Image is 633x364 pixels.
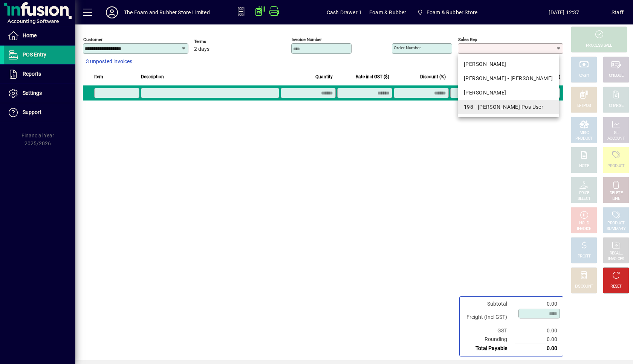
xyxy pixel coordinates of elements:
[612,196,620,202] div: LINE
[23,52,46,58] span: POS Entry
[23,109,41,115] span: Support
[577,226,591,232] div: INVOICE
[610,251,623,256] div: RECALL
[579,130,589,136] div: MISC
[575,284,593,289] div: DISCOUNT
[463,300,515,308] td: Subtotal
[578,196,591,202] div: SELECT
[23,32,37,38] span: Home
[579,221,589,226] div: HOLD
[612,6,624,18] div: Staff
[515,344,560,353] td: 0.00
[609,73,623,79] div: CHEQUE
[575,136,592,142] div: PRODUCT
[94,73,103,81] span: Item
[327,6,362,18] span: Cash Drawer 1
[464,75,553,82] div: [PERSON_NAME] - [PERSON_NAME]
[4,84,75,103] a: Settings
[614,130,619,136] div: GL
[369,6,406,18] span: Foam & Rubber
[124,6,210,18] div: The Foam and Rubber Store Limited
[292,37,322,42] mat-label: Invoice number
[141,73,164,81] span: Description
[194,39,239,44] span: Terms
[315,73,333,81] span: Quantity
[414,6,480,19] span: Foam & Rubber Store
[607,226,625,232] div: SUMMARY
[463,326,515,335] td: GST
[420,73,446,81] span: Discount (%)
[579,190,589,196] div: PRICE
[394,45,421,50] mat-label: Order number
[427,6,477,18] span: Foam & Rubber Store
[607,136,625,142] div: ACCOUNT
[458,71,559,85] mat-option: EMMA - Emma Ormsby
[458,100,559,114] mat-option: 198 - Shane Pos User
[23,71,41,77] span: Reports
[608,256,624,262] div: INVOICES
[458,85,559,100] mat-option: SHANE - Shane
[356,73,389,81] span: Rate incl GST ($)
[586,43,612,49] div: PROCESS SALE
[515,300,560,308] td: 0.00
[86,58,132,65] span: 3 unposted invoices
[610,190,622,196] div: DELETE
[194,46,209,52] span: 2 days
[609,103,624,109] div: CHARGE
[517,6,612,18] span: [DATE] 12:37
[4,103,75,122] a: Support
[515,335,560,344] td: 0.00
[515,326,560,335] td: 0.00
[23,90,42,96] span: Settings
[464,60,553,68] div: [PERSON_NAME]
[100,6,124,19] button: Profile
[463,344,515,353] td: Total Payable
[4,26,75,45] a: Home
[463,335,515,344] td: Rounding
[464,89,553,97] div: [PERSON_NAME]
[83,55,135,69] button: 3 unposted invoices
[607,221,624,226] div: PRODUCT
[4,65,75,84] a: Reports
[579,73,589,79] div: CASH
[463,308,515,326] td: Freight (Incl GST)
[578,254,590,259] div: PROFIT
[607,163,624,169] div: PRODUCT
[464,103,553,111] div: 198 - [PERSON_NAME] Pos User
[83,37,102,42] mat-label: Customer
[579,163,589,169] div: NOTE
[458,37,477,42] mat-label: Sales rep
[610,284,622,289] div: RESET
[458,57,559,71] mat-option: DAVE - Dave
[577,103,591,109] div: EFTPOS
